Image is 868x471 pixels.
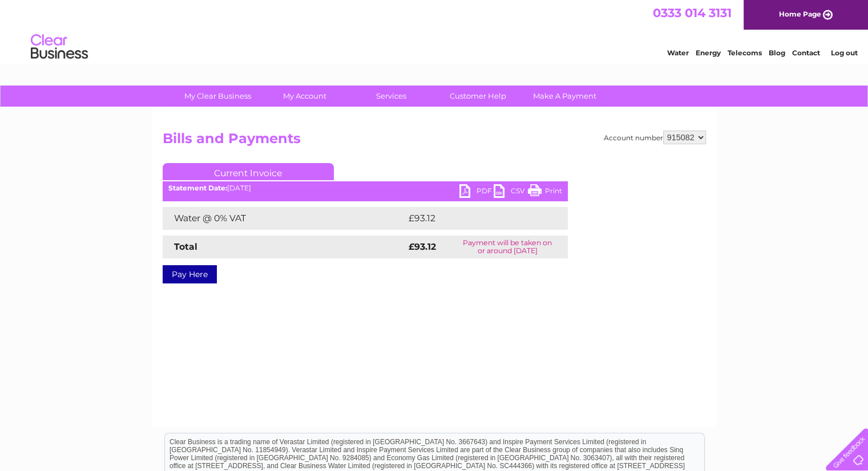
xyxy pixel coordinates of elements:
img: logo.png [30,30,88,64]
td: Water @ 0% VAT [163,207,406,230]
a: Current Invoice [163,163,334,180]
a: 0333 014 3131 [653,6,732,20]
div: [DATE] [163,184,568,192]
div: Account number [604,131,706,144]
strong: £93.12 [409,241,436,252]
a: Print [528,184,562,201]
div: Clear Business is a trading name of Verastar Limited (registered in [GEOGRAPHIC_DATA] No. 3667643... [165,6,704,55]
a: My Clear Business [171,86,265,107]
a: Contact [792,48,820,57]
strong: Total [174,241,197,252]
a: Telecoms [728,48,762,57]
a: Pay Here [163,265,217,283]
td: Payment will be taken on or around [DATE] [447,235,567,258]
a: Make A Payment [518,86,612,107]
a: Customer Help [431,86,525,107]
a: Water [667,48,689,57]
a: PDF [459,184,494,201]
a: Log out [830,48,857,57]
a: Energy [696,48,721,57]
h2: Bills and Payments [163,131,706,152]
b: Statement Date: [168,184,227,192]
a: CSV [494,184,528,201]
a: Blog [769,48,785,57]
td: £93.12 [406,207,544,230]
a: My Account [257,86,352,107]
a: Services [344,86,438,107]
